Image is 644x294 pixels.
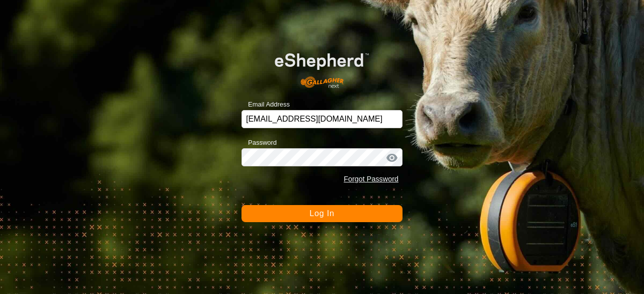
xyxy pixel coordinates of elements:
[258,40,386,94] img: E-shepherd Logo
[242,138,277,148] label: Password
[242,110,403,128] input: Email Address
[309,209,334,218] span: Log In
[344,175,398,183] a: Forgot Password
[242,100,290,110] label: Email Address
[242,205,403,222] button: Log In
